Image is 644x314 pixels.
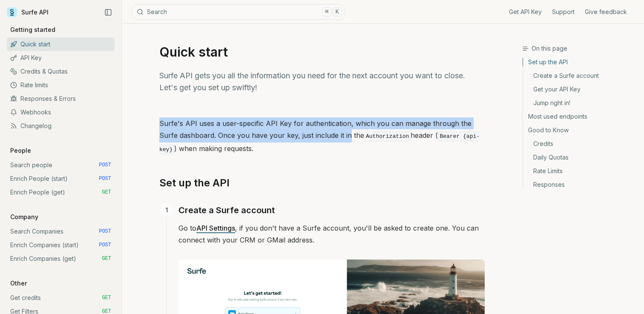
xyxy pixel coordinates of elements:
a: Webhooks [7,106,115,119]
p: Go to , if you don't have a Surfe account, you'll be asked to create one. You can connect with yo... [178,222,485,246]
a: Responses & Errors [7,92,115,106]
a: Quick start [7,37,115,51]
span: POST [99,242,111,248]
span: GET [102,189,111,196]
a: Most used endpoints [523,110,637,123]
p: Company [7,213,42,221]
a: API Settings [196,224,235,232]
a: Enrich People (get) GET [7,186,115,199]
a: API Key [7,51,115,65]
span: POST [99,162,111,168]
a: Jump right in! [523,96,637,110]
h1: Quick start [159,44,485,60]
a: Enrich People (start) POST [7,172,115,186]
a: Enrich Companies (get) GET [7,252,115,265]
a: Get API Key [509,8,542,16]
kbd: ⌘ [322,7,331,17]
a: Good to Know [523,123,637,137]
a: Search people POST [7,158,115,172]
a: Set up the API [159,176,230,190]
a: Surfe API [7,6,49,19]
a: Enrich Companies (start) POST [7,238,115,252]
code: Authorization [364,131,411,141]
a: Search Companies POST [7,225,115,238]
span: POST [99,228,111,235]
p: Surfe API gets you all the information you need for the next account you want to close. Let's get... [159,70,485,94]
a: Changelog [7,119,115,133]
a: Daily Quotas [523,151,637,164]
a: Create a Surfe account [523,69,637,83]
button: Search⌘K [132,4,345,20]
button: Collapse Sidebar [102,6,115,19]
a: Responses [523,178,637,189]
a: Create a Surfe account [178,203,275,217]
a: Credits & Quotas [7,65,115,78]
p: Getting started [7,26,59,34]
a: Credits [523,137,637,151]
a: Rate Limits [523,164,637,178]
h3: On this page [522,44,637,53]
p: Other [7,279,30,288]
span: GET [102,294,111,301]
a: Set up the API [523,58,637,69]
p: People [7,146,34,155]
a: Support [552,8,575,16]
a: Give feedback [585,8,627,16]
a: Get credits GET [7,291,115,305]
a: Rate limits [7,78,115,92]
a: Get your API Key [523,83,637,96]
span: POST [99,175,111,182]
kbd: K [333,7,342,17]
p: Surfe's API uses a user-specific API Key for authentication, which you can manage through the Sur... [159,117,485,156]
span: GET [102,255,111,262]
